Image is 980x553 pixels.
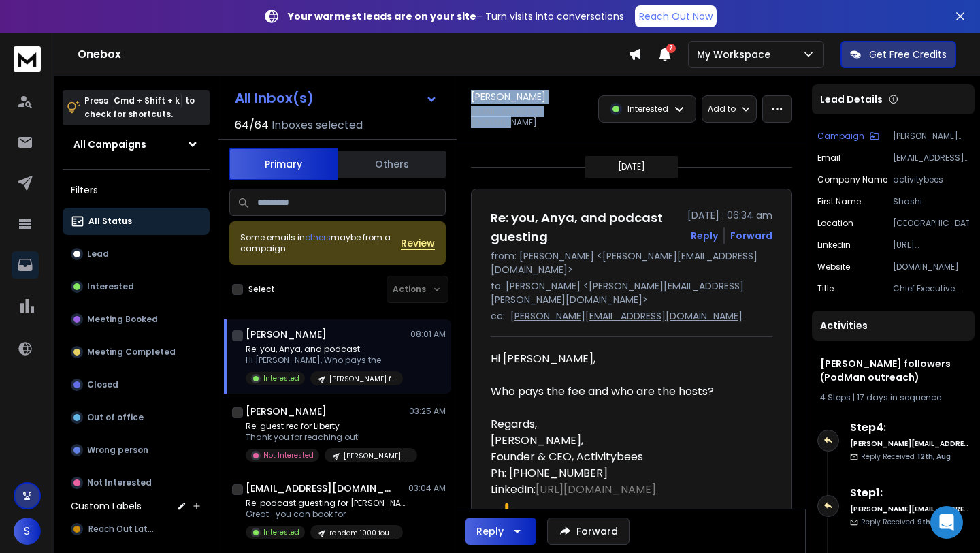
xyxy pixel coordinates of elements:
[288,10,624,23] p: – Turn visits into conversations
[224,84,448,112] button: All Inbox(s)
[491,449,762,465] div: Founder & CEO, Activitybees
[491,383,762,400] div: Who pays the fee and who are the hosts?
[491,432,762,449] div: [PERSON_NAME],
[88,216,132,227] p: All Status
[893,153,969,163] p: [EMAIL_ADDRESS][DOMAIN_NAME]
[491,465,762,481] div: Ph: [PHONE_NUMBER]
[708,104,736,114] p: Add to
[246,355,403,366] p: Hi [PERSON_NAME], Who pays the
[817,262,850,272] p: website
[491,309,505,323] p: cc:
[850,439,969,449] h6: [PERSON_NAME][EMAIL_ADDRESS][PERSON_NAME][DOMAIN_NAME]
[246,421,409,432] p: Re: guest rec for Liberty
[471,106,590,128] p: [EMAIL_ADDRESS][DOMAIN_NAME]
[87,281,134,292] p: Interested
[491,208,679,247] h1: Re: you, Anya, and podcast guesting
[536,481,656,497] a: [URL][DOMAIN_NAME]
[338,149,446,179] button: Others
[63,404,210,431] button: Out of office
[465,518,536,545] button: Reply
[491,249,772,276] p: from: [PERSON_NAME] <[PERSON_NAME][EMAIL_ADDRESS][DOMAIN_NAME]>
[73,138,146,151] h1: All Campaigns
[14,518,41,545] button: S
[817,196,861,207] p: First Name
[408,483,446,494] p: 03:04 AM
[820,392,966,403] div: |
[14,46,41,72] img: logo
[691,229,718,242] button: Reply
[87,347,176,358] p: Meeting Completed
[893,283,969,294] p: Chief Executive Officer
[817,240,851,251] p: linkedin
[730,229,772,242] div: Forward
[817,218,853,229] p: location
[263,373,299,383] p: Interested
[893,131,969,142] p: [PERSON_NAME] followers (PodMan outreach)
[329,528,395,538] p: random 1000 founders
[410,329,446,340] p: 08:01 AM
[697,48,776,61] p: My Workspace
[476,524,504,538] div: Reply
[63,273,210,300] button: Interested
[547,518,630,545] button: Forward
[63,240,210,268] button: Lead
[63,516,210,543] button: Reach Out Later
[229,148,338,180] button: Primary
[850,504,969,514] h6: [PERSON_NAME][EMAIL_ADDRESS][PERSON_NAME][DOMAIN_NAME]
[246,481,395,495] h1: [EMAIL_ADDRESS][DOMAIN_NAME]
[817,153,840,163] p: Email
[329,374,395,384] p: [PERSON_NAME] followers (PodMan outreach)
[627,104,668,114] p: Interested
[240,232,401,254] div: Some emails in maybe from a campaign
[857,392,941,403] span: 17 days in sequence
[63,208,210,235] button: All Status
[491,481,762,498] div: LinkedIn:
[817,131,879,142] button: Campaign
[71,499,142,513] h3: Custom Labels
[812,311,975,341] div: Activities
[87,445,148,456] p: Wrong person
[820,392,851,403] span: 4 Steps
[263,527,299,537] p: Interested
[893,240,969,251] p: [URL][DOMAIN_NAME]
[235,91,314,105] h1: All Inbox(s)
[63,131,210,158] button: All Campaigns
[246,432,409,443] p: Thank you for reaching out!
[246,328,327,341] h1: [PERSON_NAME]
[63,338,210,366] button: Meeting Completed
[930,506,963,539] div: Open Intercom Messenger
[666,44,676,53] span: 7
[344,451,409,461] p: [PERSON_NAME] (self improvement pods) Batch #1
[893,174,969,185] p: activitybees
[288,10,476,23] strong: Your warmest leads are on your site
[87,412,144,423] p: Out of office
[246,344,403,355] p: Re: you, Anya, and podcast
[893,196,969,207] p: Shashi
[246,509,409,520] p: Great- you can book for
[63,371,210,398] button: Closed
[87,379,118,390] p: Closed
[401,236,435,250] button: Review
[618,161,645,172] p: [DATE]
[510,309,742,323] p: [PERSON_NAME][EMAIL_ADDRESS][DOMAIN_NAME]
[869,48,947,61] p: Get Free Credits
[248,284,275,295] label: Select
[491,498,627,532] img: AIorK4z8f4WytaVEQ8Vaz4m1o-ORr-cgyElfr6HkM145iCZokGEWYDGlcaXpfgk3rkpeyHI6M-Oyu-w
[861,517,948,527] p: Reply Received
[471,90,546,104] h1: [PERSON_NAME]
[817,131,864,142] p: Campaign
[112,93,182,108] span: Cmd + Shift + k
[78,46,628,63] h1: Onebox
[817,174,887,185] p: Company Name
[235,117,269,133] span: 64 / 64
[88,524,155,535] span: Reach Out Later
[491,351,762,367] div: Hi [PERSON_NAME],
[87,314,158,325] p: Meeting Booked
[63,469,210,496] button: Not Interested
[893,218,969,229] p: [GEOGRAPHIC_DATA]
[272,117,363,133] h3: Inboxes selected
